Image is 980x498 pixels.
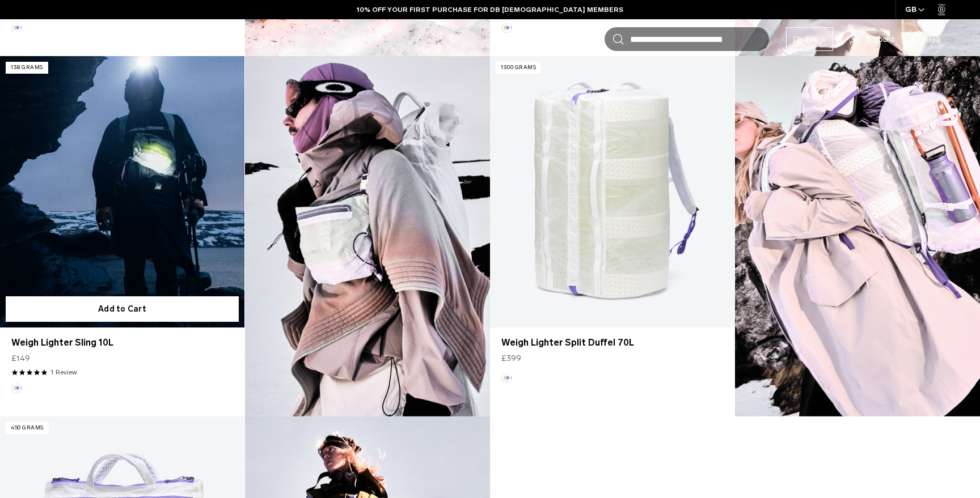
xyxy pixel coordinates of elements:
[128,19,155,59] a: Explore
[735,56,980,416] img: Content block image
[245,56,490,416] img: Content block image
[496,62,541,74] p: 1300 grams
[926,33,940,45] span: Bag
[6,422,49,434] p: 450 grams
[50,367,77,377] a: 1 reviews
[6,296,239,322] button: Add to Cart
[850,32,894,46] a: Account
[172,19,201,59] a: Support
[357,5,623,15] a: 10% OFF YOUR FIRST PURCHASE FOR DB [DEMOGRAPHIC_DATA] MEMBERS
[865,33,894,45] span: Account
[11,352,30,364] span: £149
[11,336,233,350] a: Weigh Lighter Sling 10L
[786,27,833,51] a: Db Black
[911,32,940,46] button: Bag
[490,56,734,327] a: Weigh Lighter Split Duffel 70L
[501,352,521,364] span: £399
[11,383,22,393] button: Aurora
[501,336,723,350] a: Weigh Lighter Split Duffel 70L
[91,19,111,59] a: Shop
[6,62,48,74] p: 138 grams
[501,373,512,383] button: Aurora
[83,19,209,59] nav: Main Navigation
